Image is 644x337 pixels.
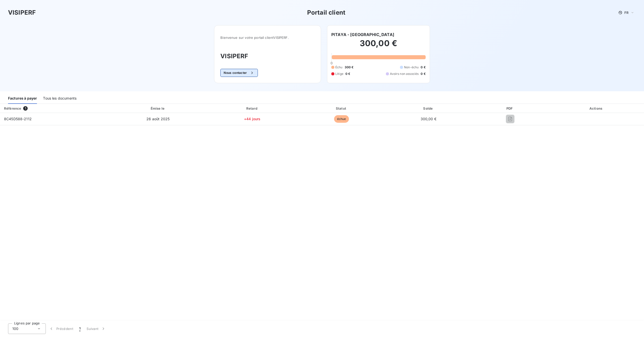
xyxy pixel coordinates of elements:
div: PDF [472,106,548,111]
span: 0 [331,61,333,65]
span: Non-échu [404,65,419,70]
h6: PITAYA - [GEOGRAPHIC_DATA] [331,32,394,38]
div: Solde [387,106,471,111]
button: Précédent [46,323,76,334]
span: +44 jours [244,117,260,121]
button: 1 [76,323,84,334]
div: Émise le [110,106,206,111]
span: Bienvenue sur votre portail client VISIPERF . [220,36,315,40]
h3: VISIPERF [220,52,315,61]
span: 1 [23,106,28,111]
div: Retard [208,106,296,111]
span: 0 € [421,65,425,70]
div: Actions [550,106,643,111]
span: Échu [335,65,343,70]
div: Tous les documents [43,93,76,104]
span: 100 [12,326,18,331]
span: FR [624,11,628,15]
h2: 300,00 € [331,38,426,53]
span: 26 août 2025 [146,117,170,121]
span: 0 € [421,72,425,76]
span: 300,00 € [421,117,436,121]
button: Suivant [84,323,109,334]
span: 300 € [345,65,354,70]
h3: Portail client [307,8,345,17]
span: Litige [335,72,343,76]
button: Nous contacter [220,69,258,77]
span: 1 [79,326,80,331]
div: Référence [4,106,21,110]
div: Statut [298,106,384,111]
span: échue [334,115,349,123]
span: Avoirs non associés [390,72,419,76]
h3: VISIPERF [8,8,36,17]
div: Factures à payer [8,93,37,104]
span: 8C45D588-2112 [4,117,32,121]
span: 0 € [345,72,350,76]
